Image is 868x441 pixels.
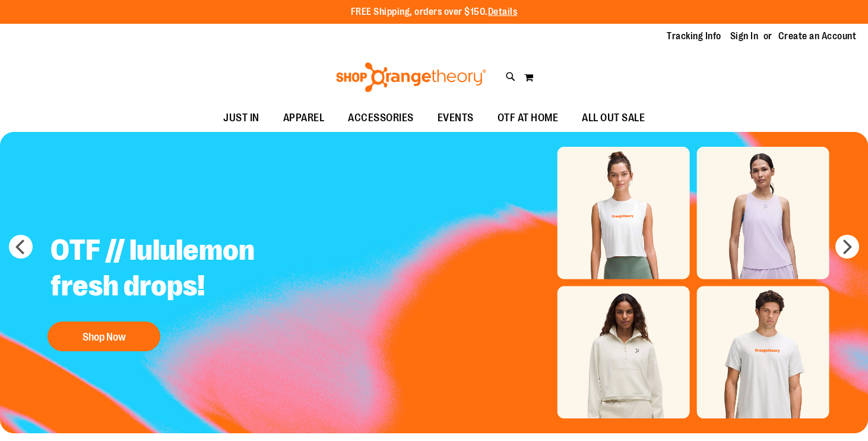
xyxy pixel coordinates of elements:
[488,7,518,17] a: Details
[47,322,160,351] button: Shop Now
[42,223,337,316] h2: OTF // lululemon fresh drops!
[283,105,325,131] span: APPAREL
[42,223,337,357] a: OTF // lululemon fresh drops! Shop Now
[223,105,259,131] span: JUST IN
[334,62,488,92] img: Shop Orangetheory
[498,105,559,131] span: OTF AT HOME
[9,235,33,259] button: prev
[835,235,859,259] button: next
[582,105,645,131] span: ALL OUT SALE
[348,105,414,131] span: ACCESSORIES
[730,30,759,43] a: Sign In
[351,5,518,19] p: FREE Shipping, orders over $150.
[667,30,721,43] a: Tracking Info
[778,30,857,43] a: Create an Account
[438,105,474,131] span: EVENTS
